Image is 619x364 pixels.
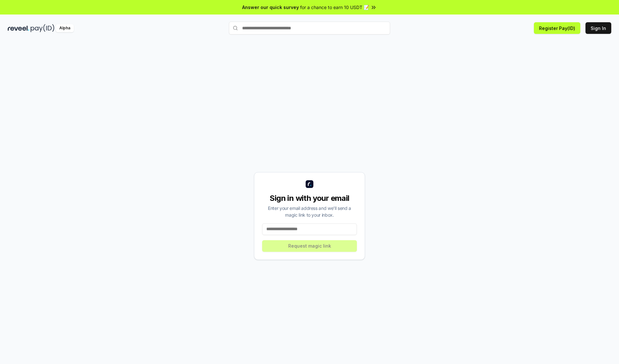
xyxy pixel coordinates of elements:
button: Sign In [585,22,611,34]
span: Answer our quick survey [242,4,299,11]
img: reveel_dark [8,24,29,32]
div: Sign in with your email [262,193,357,203]
img: pay_id [31,24,54,32]
div: Enter your email address and we’ll send a magic link to your inbox. [262,205,357,218]
div: Alpha [56,24,74,32]
span: for a chance to earn 10 USDT 📝 [300,4,369,11]
button: Register Pay(ID) [534,22,580,34]
img: logo_small [306,180,313,188]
